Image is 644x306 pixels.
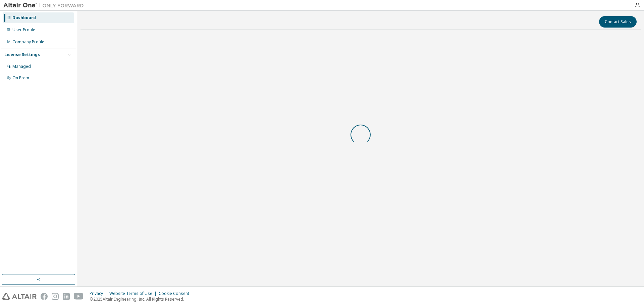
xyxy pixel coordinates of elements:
div: Managed [12,64,31,69]
div: Cookie Consent [159,291,193,296]
div: Website Terms of Use [109,291,159,296]
div: User Profile [12,27,35,33]
button: Contact Sales [599,16,637,28]
div: On Prem [12,75,29,81]
img: linkedin.svg [63,293,70,300]
img: youtube.svg [74,293,84,300]
div: Privacy [90,291,109,296]
div: Company Profile [12,39,44,45]
img: Altair One [3,2,87,9]
img: facebook.svg [41,293,48,300]
div: License Settings [4,52,40,57]
div: Dashboard [12,15,36,20]
img: instagram.svg [52,293,59,300]
p: © 2025 Altair Engineering, Inc. All Rights Reserved. [90,296,193,302]
img: altair_logo.svg [2,293,37,300]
